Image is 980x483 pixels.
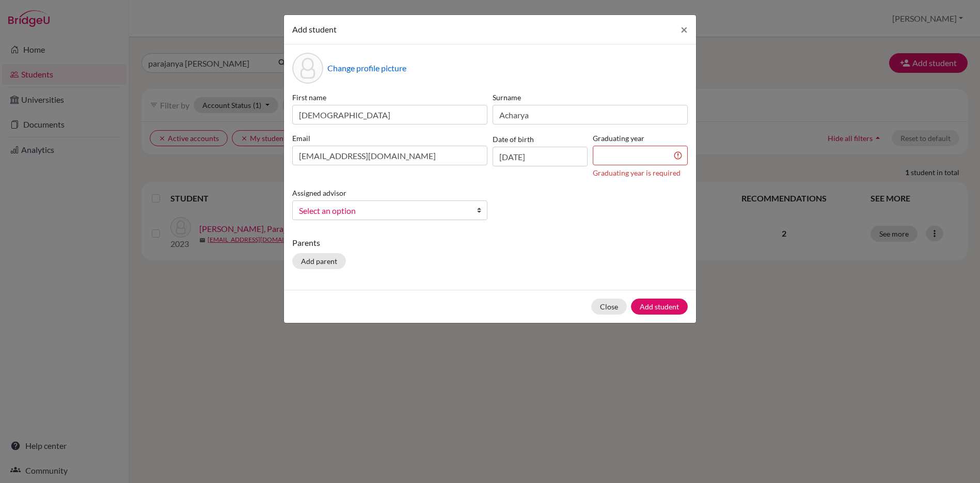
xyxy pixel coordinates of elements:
div: Graduating year is required [593,167,688,178]
button: Close [591,299,627,315]
button: Add parent [292,253,346,269]
label: Email [292,133,487,144]
span: × [681,22,688,37]
div: Profile picture [292,53,323,84]
label: Surname [493,92,688,103]
label: Assigned advisor [292,188,346,198]
p: Parents [292,237,688,249]
label: Date of birth [493,134,534,145]
label: Graduating year [593,133,688,144]
span: Add student [292,24,337,34]
button: Add student [631,299,688,315]
input: dd/mm/yyyy [493,147,588,166]
label: First name [292,92,487,103]
span: Select an option [299,204,467,217]
button: Close [672,15,696,44]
